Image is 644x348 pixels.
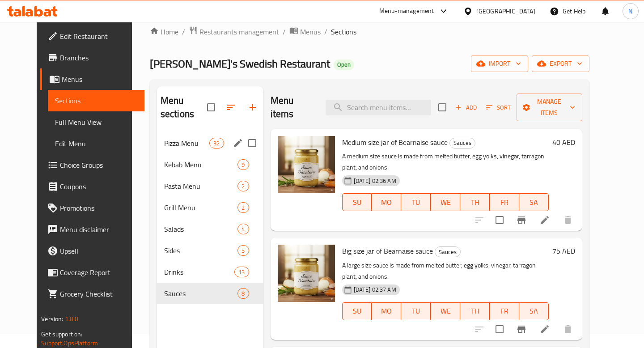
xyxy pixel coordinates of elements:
[237,288,249,299] div: items
[433,98,452,117] span: Select section
[523,305,545,318] span: SA
[452,101,480,115] span: Add item
[511,318,532,340] button: Branch-specific-item
[40,68,144,90] a: Menus
[539,215,550,225] a: Edit menu item
[164,138,209,149] div: Pizza Menu
[490,320,509,339] span: Select to update
[40,283,144,305] a: Grocery Checklist
[40,219,144,240] a: Menu disclaimer
[490,193,519,211] button: FR
[435,247,460,257] span: Sauces
[157,154,263,175] div: Kebab Menu9
[40,47,144,68] a: Branches
[157,283,263,304] div: Sauces8
[60,267,137,278] span: Coverage Report
[552,245,575,257] h6: 75 AED
[471,55,528,72] button: import
[157,132,263,154] div: Pizza Menu32edit
[511,209,532,231] button: Branch-specific-item
[238,182,248,191] span: 2
[157,261,263,283] div: Drinks13
[234,267,249,277] div: items
[401,302,431,320] button: TU
[55,117,137,127] span: Full Menu View
[164,288,238,299] span: Sauces
[157,175,263,197] div: Pasta Menu2
[189,26,279,38] a: Restaurants management
[40,154,144,176] a: Choice Groups
[342,193,372,211] button: SU
[231,136,245,150] button: edit
[478,58,521,69] span: import
[41,328,82,340] span: Get support on:
[48,133,144,154] a: Edit Menu
[157,218,263,240] div: Salads4
[523,196,545,209] span: SA
[342,136,448,149] span: Medium size jar of Bearnaise sauce
[452,101,480,115] button: Add
[379,6,434,17] div: Menu-management
[486,102,511,113] span: Sort
[60,160,137,170] span: Choice Groups
[334,59,354,70] div: Open
[210,139,223,148] span: 32
[209,138,224,149] div: items
[300,26,321,37] span: Menus
[346,305,369,318] span: SU
[524,96,575,119] span: Manage items
[271,94,315,121] h2: Menu items
[237,202,249,213] div: items
[40,176,144,197] a: Coupons
[220,97,242,118] span: Sort sections
[60,224,137,235] span: Menu disclaimer
[532,55,589,72] button: export
[493,196,516,209] span: FR
[237,159,249,170] div: items
[199,26,279,37] span: Restaurants management
[164,159,238,170] span: Kebab Menu
[182,26,185,37] li: /
[164,245,238,256] div: Sides
[278,136,335,193] img: Medium size jar of Bearnaise sauce
[48,90,144,111] a: Sections
[484,101,513,115] button: Sort
[235,268,248,276] span: 13
[464,305,486,318] span: TH
[539,324,550,335] a: Edit menu item
[60,52,137,63] span: Branches
[331,26,356,37] span: Sections
[372,193,401,211] button: MO
[476,6,535,16] div: [GEOGRAPHIC_DATA]
[480,101,517,115] span: Sort items
[342,151,549,173] p: A medium size sauce is made from melted butter, egg yolks, vinegar, tarragon plant, and onions.
[454,102,478,113] span: Add
[628,6,632,16] span: N
[372,302,401,320] button: MO
[375,305,398,318] span: MO
[164,181,238,191] span: Pasta Menu
[557,209,579,231] button: delete
[60,181,137,192] span: Coupons
[237,224,249,234] div: items
[164,224,238,234] span: Salads
[164,202,238,213] span: Grill Menu
[401,193,431,211] button: TU
[150,26,178,37] a: Home
[202,98,220,117] span: Select all sections
[41,313,63,325] span: Version:
[150,54,330,74] span: [PERSON_NAME]'s Swedish Restaurant
[289,26,321,38] a: Menus
[342,244,433,258] span: Big size jar of Bearnaise sauce
[65,313,79,325] span: 1.0.0
[519,302,549,320] button: SA
[48,111,144,133] a: Full Menu View
[517,93,582,121] button: Manage items
[460,302,490,320] button: TH
[552,136,575,149] h6: 40 AED
[539,58,582,69] span: export
[346,196,369,209] span: SU
[150,26,589,38] nav: breadcrumb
